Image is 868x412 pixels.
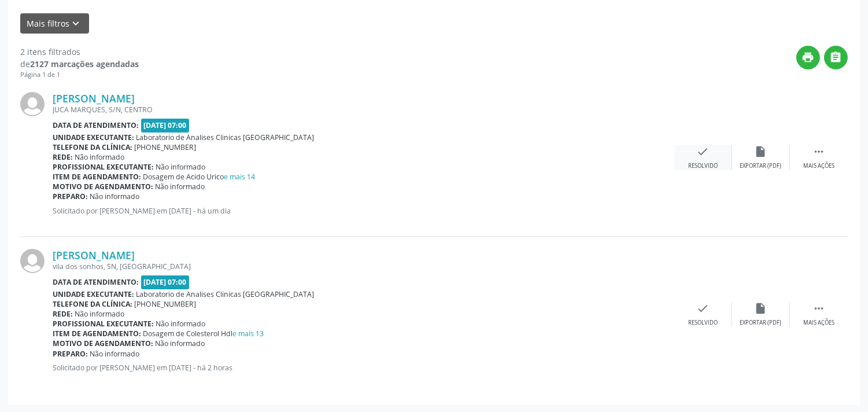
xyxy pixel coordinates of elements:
a: [PERSON_NAME] [53,249,135,262]
i:  [830,51,843,64]
div: Mais ações [803,162,834,170]
b: Motivo de agendamento: [53,339,153,348]
button: Mais filtroskeyboard_arrow_down [20,13,89,34]
div: 2 itens filtrados [20,46,139,58]
span: Não informado [90,192,140,201]
span: [PHONE_NUMBER] [135,142,197,152]
i: print [802,51,815,64]
div: Resolvido [688,319,718,327]
span: Não informado [156,162,206,172]
img: img [20,249,45,273]
img: img [20,92,45,116]
b: Profissional executante: [53,319,154,329]
b: Rede: [53,309,73,319]
i: keyboard_arrow_down [70,17,83,30]
b: Preparo: [53,349,88,359]
a: [PERSON_NAME] [53,92,135,105]
b: Preparo: [53,192,88,201]
i: insert_drive_file [755,302,767,315]
span: Não informado [156,319,206,329]
div: Exportar (PDF) [740,162,782,170]
span: [PHONE_NUMBER] [135,299,197,309]
a: e mais 13 [233,329,264,339]
b: Unidade executante: [53,289,134,299]
a: e mais 14 [224,172,256,182]
div: Exportar (PDF) [740,319,782,327]
b: Rede: [53,152,73,162]
i: insert_drive_file [755,145,767,158]
button: print [796,46,820,69]
b: Telefone da clínica: [53,142,132,152]
b: Data de atendimento: [53,120,139,130]
span: Dosagem de Colesterol Hdl [143,329,264,339]
i: check [697,302,710,315]
div: de [20,58,139,70]
div: JUCA MARQUES, S/N, CENTRO [53,105,674,115]
i:  [812,302,825,315]
span: Laboratorio de Analises Clinicas [GEOGRAPHIC_DATA] [136,133,315,142]
div: Página 1 de 1 [20,70,139,80]
span: Não informado [90,349,140,359]
span: [DATE] 07:00 [141,119,190,132]
b: Motivo de agendamento: [53,182,153,192]
b: Profissional executante: [53,162,154,172]
i:  [812,145,825,158]
div: vila dos sonhos, SN, [GEOGRAPHIC_DATA] [53,262,674,271]
p: Solicitado por [PERSON_NAME] em [DATE] - há um dia [53,206,674,216]
button:  [824,46,848,69]
div: Resolvido [688,162,718,170]
span: Não informado [75,152,125,162]
b: Unidade executante: [53,133,134,142]
span: Laboratorio de Analises Clinicas [GEOGRAPHIC_DATA] [136,289,315,299]
p: Solicitado por [PERSON_NAME] em [DATE] - há 2 horas [53,363,674,373]
b: Data de atendimento: [53,277,139,287]
b: Item de agendamento: [53,329,141,339]
span: Não informado [156,339,205,348]
strong: 2127 marcações agendadas [30,58,139,69]
div: Mais ações [803,319,834,327]
span: Não informado [156,182,205,192]
i: check [697,145,710,158]
span: Não informado [75,309,125,319]
b: Telefone da clínica: [53,299,132,309]
span: [DATE] 07:00 [141,275,190,289]
span: Dosagem de Acido Urico [143,172,256,182]
b: Item de agendamento: [53,172,141,182]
